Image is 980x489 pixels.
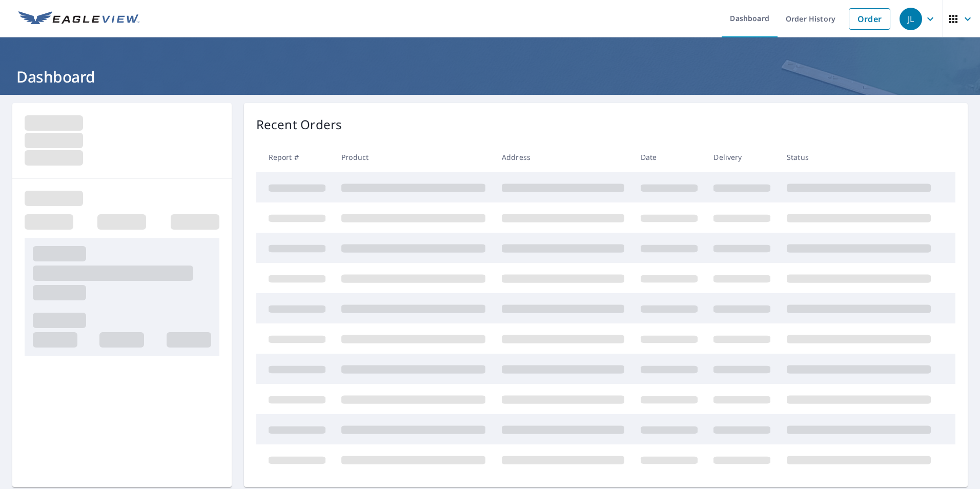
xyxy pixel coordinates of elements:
th: Delivery [705,142,779,172]
th: Product [333,142,494,172]
th: Status [779,142,939,172]
p: Recent Orders [256,115,342,134]
a: Order [849,8,890,30]
div: JL [900,8,922,30]
h1: Dashboard [12,66,968,87]
th: Address [494,142,632,172]
img: EV Logo [18,11,139,27]
th: Date [632,142,706,172]
th: Report # [256,142,334,172]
